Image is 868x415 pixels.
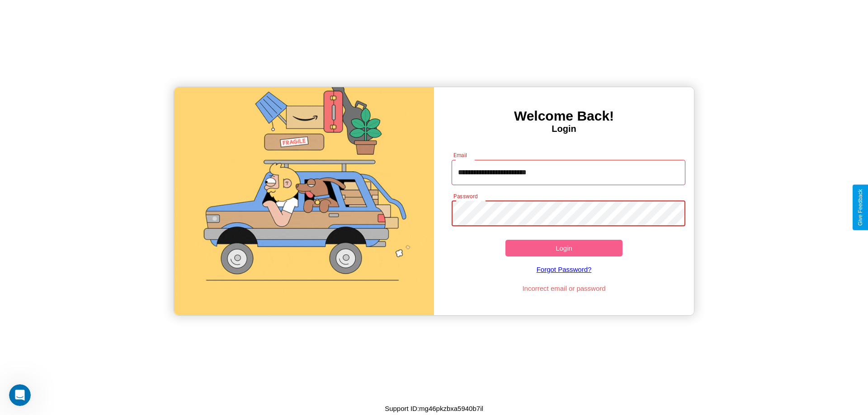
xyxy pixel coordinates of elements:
label: Password [453,192,477,200]
button: Login [505,240,623,256]
h3: Welcome Back! [434,108,694,124]
h4: Login [434,124,694,134]
p: Incorrect email or password [447,282,681,294]
label: Email [453,151,467,159]
iframe: Intercom live chat [9,384,31,406]
div: Give Feedback [857,189,863,226]
img: gif [174,87,434,315]
a: Forgot Password? [447,256,681,282]
p: Support ID: mg46pkzbxa5940b7il [385,402,483,415]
